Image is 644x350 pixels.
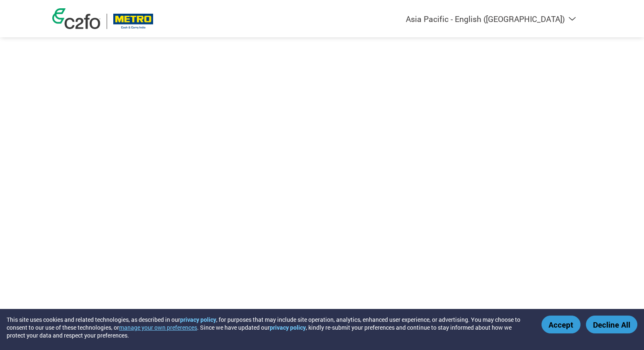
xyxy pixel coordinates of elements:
button: manage your own preferences [119,323,197,331]
img: c2fo logo [52,8,100,29]
a: privacy policy [270,323,306,331]
img: METRO Cash and Carry [113,14,153,29]
a: privacy policy [180,316,216,323]
button: Accept [542,316,581,333]
div: This site uses cookies and related technologies, as described in our , for purposes that may incl... [7,316,529,339]
button: Decline All [586,316,637,333]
